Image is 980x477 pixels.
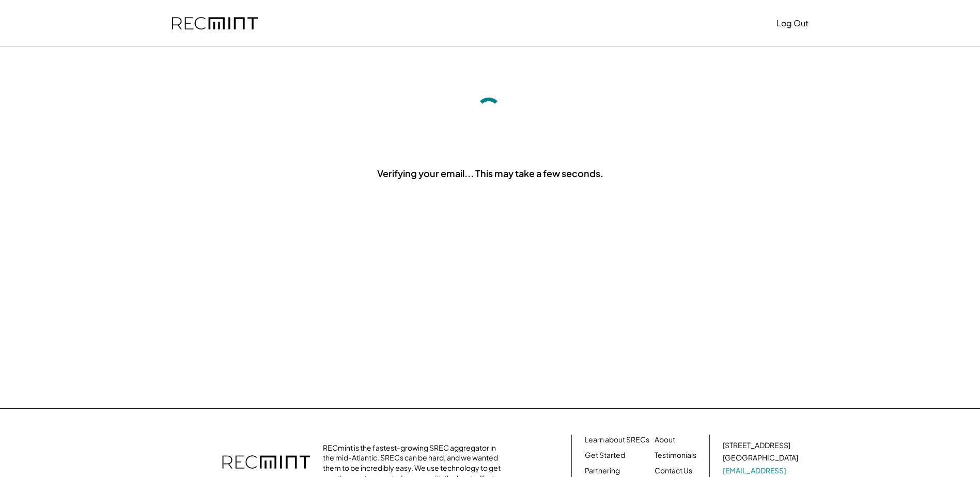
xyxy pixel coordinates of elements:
[172,17,258,30] img: recmint-logotype%403x.png
[585,466,620,476] a: Partnering
[723,453,798,463] div: [GEOGRAPHIC_DATA]
[655,450,696,460] a: Testimonials
[776,13,808,34] button: Log Out
[585,435,649,445] a: Learn about SRECs
[585,450,625,460] a: Get Started
[377,167,603,180] div: Verifying your email... This may take a few seconds.
[655,435,675,445] a: About
[723,440,790,451] div: [STREET_ADDRESS]
[655,466,692,476] a: Contact Us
